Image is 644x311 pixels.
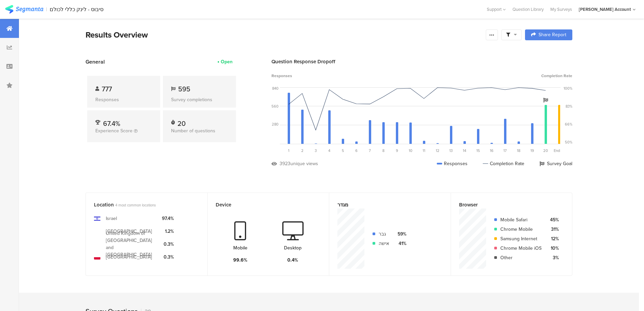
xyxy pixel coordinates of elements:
[564,86,572,91] div: 100%
[177,118,186,125] div: 20
[490,148,494,153] span: 16
[487,4,506,15] div: Support
[106,253,152,261] div: [GEOGRAPHIC_DATA]
[290,160,318,167] div: unique views
[500,254,542,261] div: Other
[547,226,559,233] div: 31%
[395,230,406,238] div: 59%
[379,240,389,247] div: אישה
[271,73,292,79] span: Responses
[543,98,548,103] i: Survey Goal
[106,215,117,222] div: Israel
[436,148,439,153] span: 12
[315,148,317,153] span: 3
[233,257,247,264] div: 99.6%
[483,160,524,167] div: Completion Rate
[409,148,412,153] span: 10
[500,245,542,252] div: Chrome Mobile iOS
[552,148,566,153] div: Ending
[106,228,152,235] div: [GEOGRAPHIC_DATA]
[171,96,228,103] div: Survey completions
[517,148,520,153] span: 18
[337,201,431,208] div: מגדר
[566,104,572,109] div: 83%
[95,127,133,134] span: Experience Score
[565,139,572,145] div: 50%
[162,215,174,222] div: 97.4%
[103,118,120,129] span: 67.4%
[355,148,358,153] span: 6
[547,6,575,13] a: My Surveys
[437,160,468,167] div: Responses
[342,148,344,153] span: 5
[86,58,105,66] span: General
[272,121,279,127] div: 280
[547,245,559,252] div: 10%
[106,230,157,258] div: United Kingdom of [GEOGRAPHIC_DATA] and [GEOGRAPHIC_DATA]
[178,84,190,94] span: 595
[216,201,310,208] div: Device
[369,148,371,153] span: 7
[539,32,566,37] span: Share Report
[280,160,290,167] div: 3923
[579,6,631,13] div: [PERSON_NAME] Account
[509,6,547,13] a: Question Library
[459,201,553,208] div: Browser
[540,160,572,167] div: Survey Goal
[530,148,534,153] span: 19
[271,104,279,109] div: 560
[541,73,572,79] span: Completion Rate
[476,148,480,153] span: 15
[171,127,215,134] span: Number of questions
[272,86,279,91] div: 840
[547,235,559,242] div: 12%
[288,148,289,153] span: 1
[86,29,482,41] div: Results Overview
[115,202,156,208] span: 4 most common locations
[500,235,542,242] div: Samsung Internet
[382,148,384,153] span: 8
[396,148,398,153] span: 9
[503,148,507,153] span: 17
[463,148,466,153] span: 14
[500,216,542,223] div: Mobile Safari
[284,244,302,251] div: Desktop
[328,148,330,153] span: 4
[94,201,188,208] div: Location
[449,148,453,153] span: 13
[565,121,572,127] div: 66%
[233,244,247,251] div: Mobile
[162,241,174,248] div: 0.3%
[162,228,174,235] div: 1.2%
[162,253,174,261] div: 0.3%
[46,5,47,13] div: |
[547,254,559,261] div: 3%
[5,5,43,14] img: segmanta logo
[543,148,548,153] span: 20
[379,230,389,238] div: גבר
[271,58,572,65] div: Question Response Dropoff
[423,148,425,153] span: 11
[102,84,112,94] span: 777
[50,6,103,13] div: סיבוס - לינק כללי לכולם
[301,148,304,153] span: 2
[395,240,406,247] div: 41%
[221,58,233,65] div: Open
[500,226,542,233] div: Chrome Mobile
[287,257,298,264] div: 0.4%
[547,216,559,223] div: 45%
[95,96,152,103] div: Responses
